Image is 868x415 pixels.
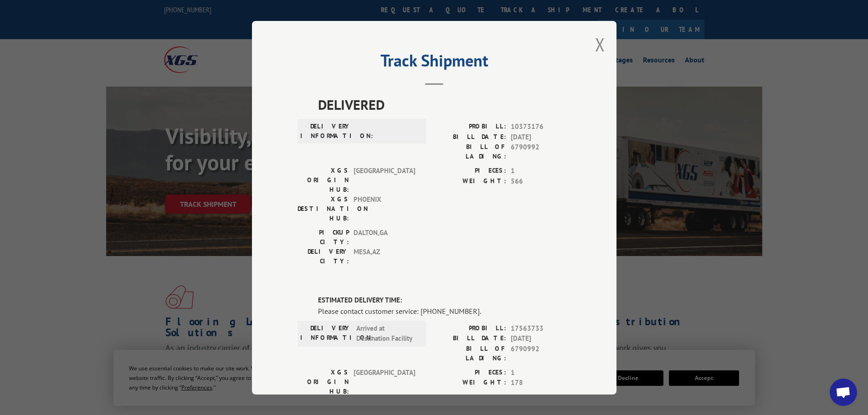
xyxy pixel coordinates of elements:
label: PROBILL: [434,323,506,333]
span: Arrived at Destination Facility [356,323,418,343]
h2: Track Shipment [298,54,571,72]
span: 10373176 [511,122,571,132]
label: WEIGHT: [434,378,506,388]
span: DELIVERED [318,94,571,115]
div: Open chat [830,379,857,406]
span: 6790992 [511,142,571,161]
label: XGS ORIGIN HUB: [298,166,349,195]
span: DALTON , GA [354,228,415,247]
span: 1 [511,166,571,176]
span: [DATE] [511,132,571,142]
span: PHOENIX [354,195,415,223]
span: [DATE] [511,333,571,344]
span: 178 [511,378,571,388]
label: DELIVERY INFORMATION: [300,122,352,141]
span: 1 [511,367,571,378]
label: BILL DATE: [434,333,506,344]
label: XGS DESTINATION HUB: [298,195,349,223]
label: XGS ORIGIN HUB: [298,367,349,396]
span: 17563733 [511,323,571,333]
label: DELIVERY CITY: [298,247,349,266]
label: PIECES: [434,166,506,176]
button: Close modal [595,32,605,56]
label: BILL DATE: [434,132,506,142]
label: PIECES: [434,367,506,378]
label: PROBILL: [434,122,506,132]
label: BILL OF LADING: [434,343,506,363]
label: WEIGHT: [434,176,506,186]
label: ESTIMATED DELIVERY TIME: [318,295,571,306]
span: [GEOGRAPHIC_DATA] [354,166,415,195]
label: DELIVERY INFORMATION: [300,323,352,343]
span: [GEOGRAPHIC_DATA] [354,367,415,396]
div: Please contact customer service: [PHONE_NUMBER]. [318,305,571,316]
span: 6790992 [511,343,571,363]
label: BILL OF LADING: [434,142,506,161]
label: PICKUP CITY: [298,228,349,247]
span: MESA , AZ [354,247,415,266]
span: 566 [511,176,571,186]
